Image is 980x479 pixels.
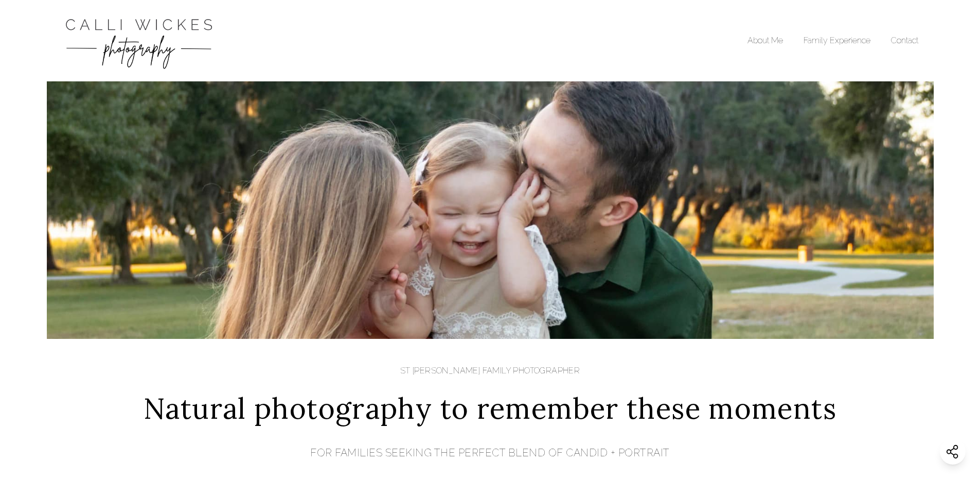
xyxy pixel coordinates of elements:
[144,387,836,430] span: Natural photography to remember these moments
[144,445,836,460] p: FOR FAMILIES SEEKING THE PERFECT BLEND OF CANDID + PORTRAIT
[62,10,216,71] img: Calli Wickes Photography Logo
[144,365,836,377] h1: ST [PERSON_NAME] FAMILY PHOTOGRAPHER
[747,36,783,45] a: About Me
[891,36,918,45] a: Contact
[940,439,966,465] button: Share this website
[804,36,870,45] a: Family Experience
[62,10,216,71] a: Calli Wickes Photography Home Page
